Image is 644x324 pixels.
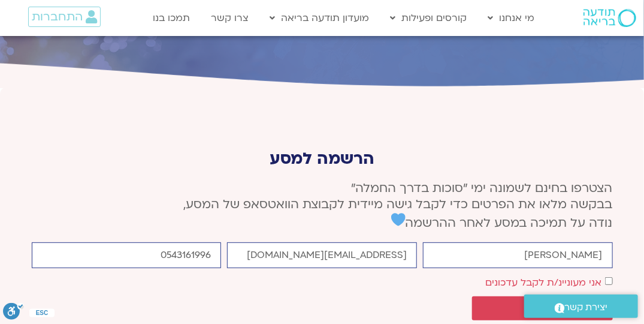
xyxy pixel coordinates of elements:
a: קורסים ופעילות [384,7,473,29]
p: הרשמה למסע [32,149,613,168]
a: תמכו בנו [147,7,196,29]
input: אימייל [227,242,417,268]
img: תודעה בריאה [583,9,636,27]
a: התחברות [28,7,101,27]
label: אני מעוניינ/ת לקבל עדכונים [486,276,602,289]
p: הצטרפו בחינם לשמונה ימי ״סוכות בדרך החמלה״ [32,180,613,231]
a: צרו קשר [205,7,255,29]
img: 💙 [391,212,406,227]
input: מותר להשתמש רק במספרים ותווי טלפון (#, -, *, וכו'). [32,242,222,268]
span: יצירת קשר [565,299,608,316]
a: מי אנחנו [482,7,540,29]
a: מועדון תודעה בריאה [264,7,375,29]
button: שליחה [472,296,613,320]
span: בבקשה מלאו את הפרטים כדי לקבל גישה מיידית לקבוצת הוואטסאפ של המסע, [184,196,613,212]
input: שם פרטי [423,242,613,268]
span: התחברות [32,10,83,23]
a: יצירת קשר [524,295,638,318]
span: נודה על תמיכה במסע לאחר ההרשמה [391,215,613,231]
